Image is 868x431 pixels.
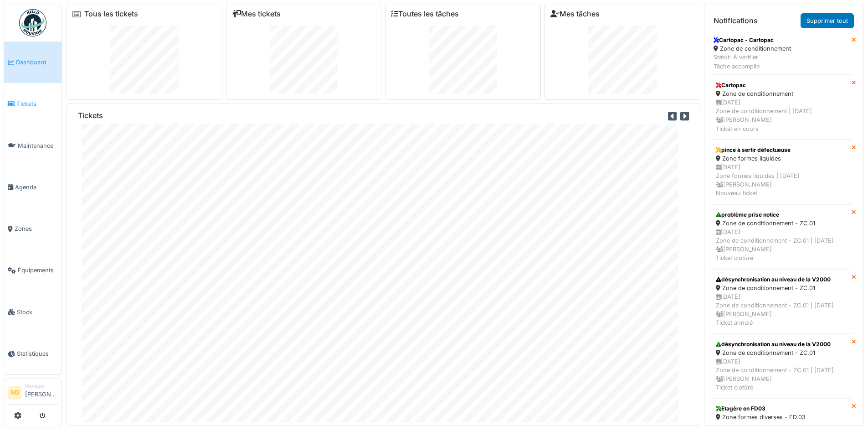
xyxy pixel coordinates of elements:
[550,10,600,18] a: Mes tâches
[714,44,791,53] div: Zone de conditionnement
[4,42,62,83] a: Dashboard
[710,334,852,399] a: désynchronisation au niveau de la V2000 Zone de conditionnement - ZC.01 [DATE]Zone de conditionne...
[716,146,846,154] div: pince à sertir défectueuse
[716,219,846,228] div: Zone de conditionnement - ZC.01
[4,166,62,208] a: Agenda
[17,99,58,108] span: Tickets
[78,111,103,120] h6: Tickets
[716,211,846,219] div: problème prise notice
[18,141,58,150] span: Maintenance
[17,349,58,358] span: Statistiques
[8,383,58,405] a: ND Manager[PERSON_NAME]
[710,75,852,140] a: Cartopac Zone de conditionnement [DATE]Zone de conditionnement | [DATE] [PERSON_NAME]Ticket en cours
[17,308,58,317] span: Stock
[4,249,62,291] a: Équipements
[4,125,62,166] a: Maintenance
[4,83,62,125] a: Tickets
[714,36,791,44] div: Cartopac - Cartopac
[710,140,852,204] a: pince à sertir défectueuse Zone formes liquides [DATE]Zone formes liquides | [DATE] [PERSON_NAME]...
[16,58,58,67] span: Dashboard
[714,16,758,25] h6: Notifications
[801,13,854,28] a: Supprimer tout
[18,266,58,275] span: Équipements
[8,386,21,400] li: ND
[716,348,846,357] div: Zone de conditionnement - ZC.01
[716,228,846,263] div: [DATE] Zone de conditionnement - ZC.01 | [DATE] [PERSON_NAME] Ticket clotûré
[25,383,58,389] div: Manager
[716,413,846,421] div: Zone formes diverses - FD.03
[716,154,846,163] div: Zone formes liquides
[15,224,58,233] span: Zones
[710,269,852,334] a: désynchronisation au niveau de la V2000 Zone de conditionnement - ZC.01 [DATE]Zone de conditionne...
[716,357,846,392] div: [DATE] Zone de conditionnement - ZC.01 | [DATE] [PERSON_NAME] Ticket clotûré
[716,275,846,284] div: désynchronisation au niveau de la V2000
[25,383,58,402] li: [PERSON_NAME]
[391,10,459,18] a: Toutes les tâches
[716,163,846,198] div: [DATE] Zone formes liquides | [DATE] [PERSON_NAME] Nouveau ticket
[19,9,46,36] img: Badge_color-CXgf-gQk.svg
[716,340,846,348] div: désynchronisation au niveau de la V2000
[714,53,791,70] div: Statut: À vérifier Tâche accomplie
[716,405,846,413] div: Etagère en FD03
[4,291,62,333] a: Stock
[4,208,62,249] a: Zones
[232,10,281,18] a: Mes tickets
[716,89,846,98] div: Zone de conditionnement
[710,204,852,269] a: problème prise notice Zone de conditionnement - ZC.01 [DATE]Zone de conditionnement - ZC.01 | [DA...
[84,10,138,18] a: Tous les tickets
[4,333,62,374] a: Statistiques
[710,32,852,75] a: Cartopac - Cartopac Zone de conditionnement Statut: À vérifierTâche accomplie
[716,292,846,327] div: [DATE] Zone de conditionnement - ZC.01 | [DATE] [PERSON_NAME] Ticket annulé
[15,183,58,192] span: Agenda
[716,284,846,292] div: Zone de conditionnement - ZC.01
[716,98,846,133] div: [DATE] Zone de conditionnement | [DATE] [PERSON_NAME] Ticket en cours
[716,81,846,89] div: Cartopac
